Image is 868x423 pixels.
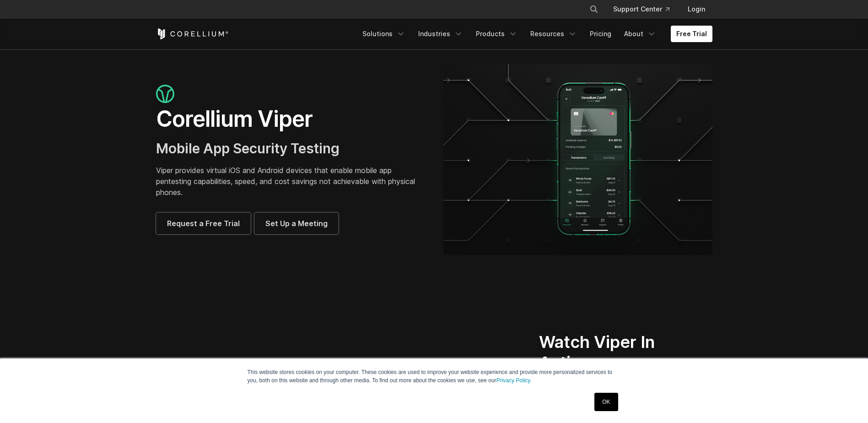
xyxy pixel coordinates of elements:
[156,105,425,133] h1: Corellium Viper
[248,368,621,385] p: This website stores cookies on your computer. These cookies are used to improve your website expe...
[156,28,229,39] a: Corellium Home
[156,165,425,198] p: Viper provides virtual iOS and Android devices that enable mobile app pentesting capabilities, sp...
[156,212,251,234] a: Request a Free Trial
[265,218,328,229] span: Set Up a Meeting
[619,26,662,42] a: About
[156,85,174,103] img: viper_icon_large
[496,377,532,384] a: Privacy Policy.
[606,1,677,17] a: Support Center
[594,393,618,411] a: OK
[254,212,339,234] a: Set Up a Meeting
[539,332,678,373] h2: Watch Viper In Action
[357,26,712,42] div: Navigation Menu
[357,26,411,42] a: Solutions
[671,26,712,42] a: Free Trial
[167,218,240,229] span: Request a Free Trial
[413,26,469,42] a: Industries
[578,1,712,17] div: Navigation Menu
[443,64,712,255] img: viper_hero
[470,26,523,42] a: Products
[680,1,712,17] a: Login
[584,26,617,42] a: Pricing
[586,1,602,17] button: Search
[156,140,340,157] span: Mobile App Security Testing
[525,26,582,42] a: Resources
